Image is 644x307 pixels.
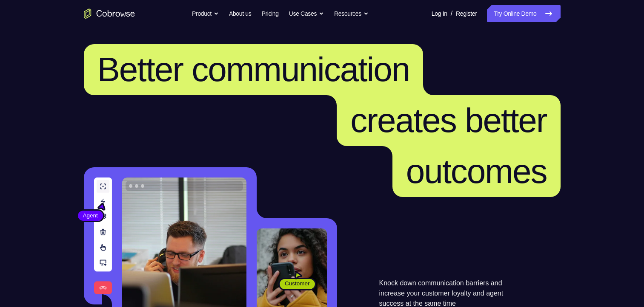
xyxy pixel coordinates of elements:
[192,5,219,22] button: Product
[261,5,278,22] a: Pricing
[289,5,324,22] button: Use Cases
[280,279,315,288] span: Customer
[78,211,103,220] span: Agent
[406,152,547,190] span: outcomes
[334,5,369,22] button: Resources
[451,8,452,19] span: /
[94,177,112,294] img: A series of tools used in co-browsing sessions
[84,8,135,19] a: Go to the home page
[456,5,477,22] a: Register
[97,51,410,88] span: Better communication
[432,5,447,22] a: Log In
[487,5,560,22] a: Try Online Demo
[229,5,251,22] a: About us
[350,101,547,139] span: creates better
